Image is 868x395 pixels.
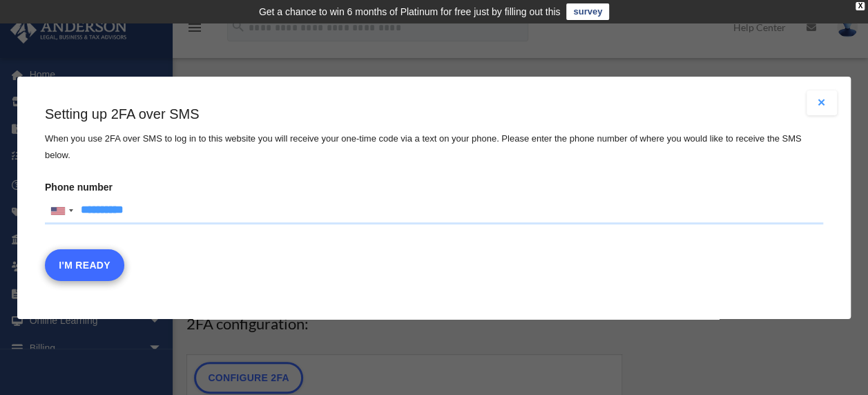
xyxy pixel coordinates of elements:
div: Get a chance to win 6 months of Platinum for free just by filling out this [259,3,561,20]
button: Close modal [807,90,837,115]
button: I'm Ready [45,249,124,280]
label: Phone number [45,177,823,224]
h3: Setting up 2FA over SMS [45,104,823,124]
input: Phone numberList of countries [45,197,823,224]
a: survey [566,3,609,20]
p: When you use 2FA over SMS to log in to this website you will receive your one-time code via a tex... [45,131,823,164]
div: United States: +1 [46,197,77,224]
div: close [856,2,865,10]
